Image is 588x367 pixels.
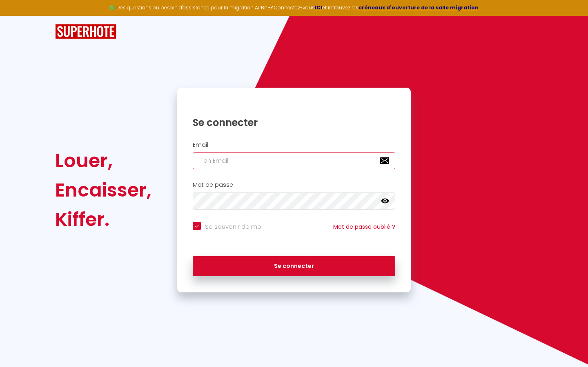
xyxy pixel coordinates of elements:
[193,181,395,188] h2: Mot de passe
[55,146,151,175] div: Louer,
[55,24,116,39] img: SuperHote logo
[55,175,151,205] div: Encaisser,
[333,223,395,231] a: Mot de passe oublié ?
[193,141,395,148] h2: Email
[193,152,395,169] input: Ton Email
[7,3,31,28] button: Ouvrir le widget de chat LiveChat
[55,205,151,234] div: Kiffer.
[315,4,322,11] a: ICI
[359,4,479,11] a: créneaux d'ouverture de la salle migration
[193,116,395,129] h1: Se connecter
[193,256,395,276] button: Se connecter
